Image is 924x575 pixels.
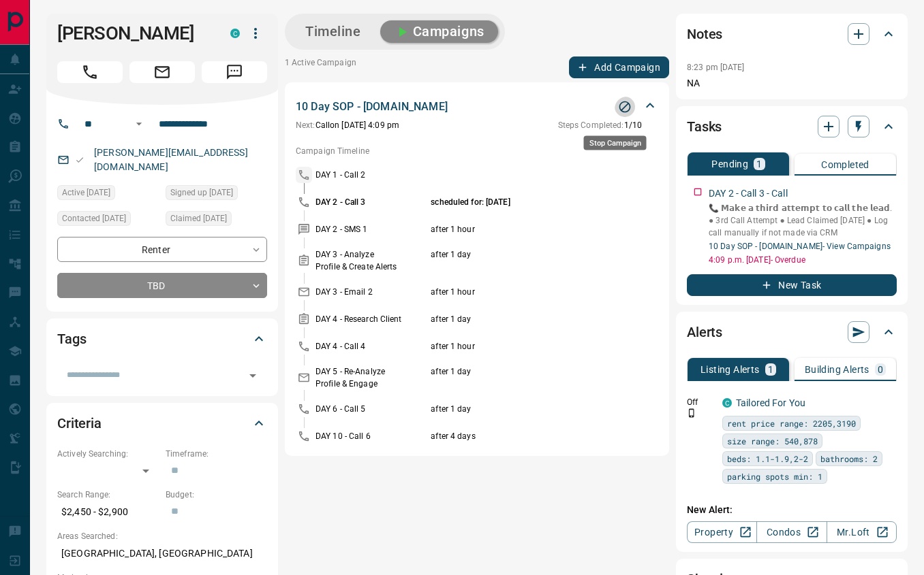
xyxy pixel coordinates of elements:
[431,365,617,390] p: after 1 day
[827,521,897,543] a: Mr.Loft
[431,340,617,352] p: after 1 hour
[170,186,233,199] span: Signed up [DATE]
[166,185,267,204] div: Thu Aug 28 2025
[57,211,159,230] div: Thu Aug 28 2025
[722,398,732,408] div: condos.ca
[57,448,159,460] p: Actively Searching:
[285,56,356,78] p: 1 Active Campaign
[756,521,827,543] a: Condos
[821,160,869,169] p: Completed
[57,22,210,44] h1: [PERSON_NAME]
[558,119,642,131] p: 1 / 10
[315,196,427,208] p: DAY 2 - Call 3
[243,366,262,385] button: Open
[296,119,399,131] p: Call on [DATE] 4:09 pm
[687,396,714,408] p: Off
[315,340,427,352] p: DAY 4 - Call 4
[62,212,126,225] span: Contacted [DATE]
[711,159,748,169] p: Pending
[709,186,788,201] p: DAY 2 - Call 3 - Call
[431,313,617,325] p: after 1 day
[315,313,427,325] p: DAY 4 - Research Client
[431,430,617,442] p: after 4 days
[727,416,856,430] span: rent price range: 2205,3190
[687,321,722,343] h2: Alerts
[57,273,267,298] div: TBD
[57,542,267,565] p: [GEOGRAPHIC_DATA], [GEOGRAPHIC_DATA]
[166,448,267,460] p: Timeframe:
[727,434,818,448] span: size range: 540,878
[315,248,427,273] p: DAY 3 - Analyze Profile & Create Alerts
[292,20,375,43] button: Timeline
[584,136,647,150] div: Stop Campaign
[687,18,897,50] div: Notes
[709,254,897,266] p: 4:09 p.m. [DATE] - Overdue
[431,196,617,208] p: scheduled for: [DATE]
[166,211,267,230] div: Thu Aug 28 2025
[315,286,427,298] p: DAY 3 - Email 2
[166,489,267,501] p: Budget:
[687,23,722,45] h2: Notes
[94,147,248,172] a: [PERSON_NAME][EMAIL_ADDRESS][DOMAIN_NAME]
[57,323,267,355] div: Tags
[615,97,635,117] button: Stop Campaign
[315,430,427,442] p: DAY 10 - Call 6
[315,365,427,390] p: DAY 5 - Re-Analyze Profile & Engage
[57,185,159,204] div: Wed Sep 03 2025
[57,412,102,434] h2: Criteria
[296,145,658,157] p: Campaign Timeline
[57,407,267,440] div: Criteria
[230,29,240,38] div: condos.ca
[57,530,267,542] p: Areas Searched:
[202,61,267,83] span: Message
[75,155,84,165] svg: Email Valid
[431,403,617,415] p: after 1 day
[768,365,773,374] p: 1
[170,212,227,225] span: Claimed [DATE]
[727,470,822,483] span: parking spots min: 1
[380,20,498,43] button: Campaigns
[687,316,897,348] div: Alerts
[709,242,891,251] a: 10 Day SOP - [DOMAIN_NAME]- View Campaigns
[687,63,745,72] p: 8:23 pm [DATE]
[315,169,427,181] p: DAY 1 - Call 2
[62,186,110,199] span: Active [DATE]
[57,501,159,523] p: $2,450 - $2,900
[756,159,762,169] p: 1
[57,237,267,262] div: Renter
[687,521,757,543] a: Property
[700,365,760,374] p: Listing Alerts
[296,120,315,130] span: Next:
[57,328,86,350] h2: Tags
[57,61,123,83] span: Call
[687,274,897,296] button: New Task
[820,452,878,465] span: bathrooms: 2
[315,403,427,415] p: DAY 6 - Call 5
[687,116,722,137] h2: Tasks
[736,397,805,408] a: Tailored For You
[296,96,658,134] div: 10 Day SOP - [DOMAIN_NAME]Stop CampaignNext:Callon [DATE] 4:09 pmSteps Completed:1/10
[687,503,897,517] p: New Alert:
[687,76,897,91] p: NA
[431,223,617,235] p: after 1 hour
[131,116,147,132] button: Open
[315,223,427,235] p: DAY 2 - SMS 1
[687,110,897,143] div: Tasks
[569,56,669,78] button: Add Campaign
[129,61,195,83] span: Email
[431,248,617,273] p: after 1 day
[296,99,448,115] p: 10 Day SOP - [DOMAIN_NAME]
[57,489,159,501] p: Search Range:
[878,365,883,374] p: 0
[431,286,617,298] p: after 1 hour
[727,452,808,465] span: beds: 1.1-1.9,2-2
[805,365,869,374] p: Building Alerts
[709,202,897,239] p: 📞 𝗠𝗮𝗸𝗲 𝗮 𝘁𝗵𝗶𝗿𝗱 𝗮𝘁𝘁𝗲𝗺𝗽𝘁 𝘁𝗼 𝗰𝗮𝗹𝗹 𝘁𝗵𝗲 𝗹𝗲𝗮𝗱. ● 3rd Call Attempt ● Lead Claimed [DATE] ● Log call manu...
[558,120,624,130] span: Steps Completed:
[687,408,696,418] svg: Push Notification Only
